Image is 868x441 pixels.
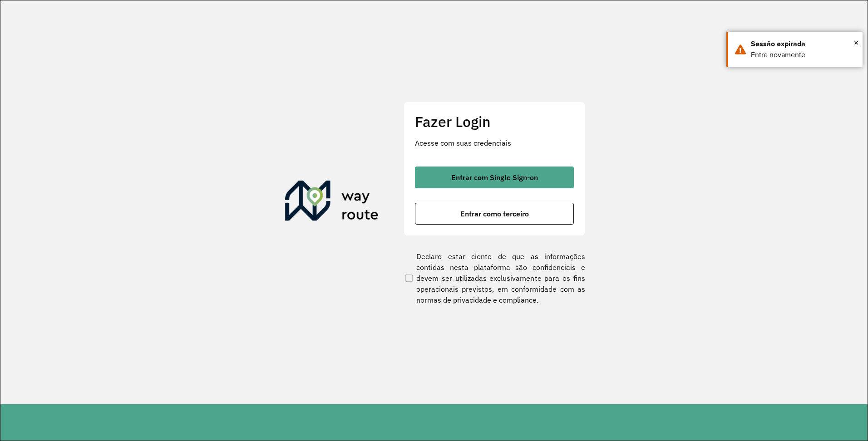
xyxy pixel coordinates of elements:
[751,39,856,49] div: Sessão expirada
[854,36,858,49] span: ×
[285,181,379,224] img: Roteirizador AmbevTech
[751,49,856,60] div: Entre novamente
[415,167,574,188] button: button
[404,251,585,305] label: Declaro estar ciente de que as informações contidas nesta plataforma são confidenciais e devem se...
[451,174,538,181] span: Entrar com Single Sign-on
[415,203,574,225] button: button
[460,210,529,217] span: Entrar como terceiro
[415,113,574,130] h2: Fazer Login
[854,36,858,49] button: Close
[415,137,574,148] p: Acesse com suas credenciais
